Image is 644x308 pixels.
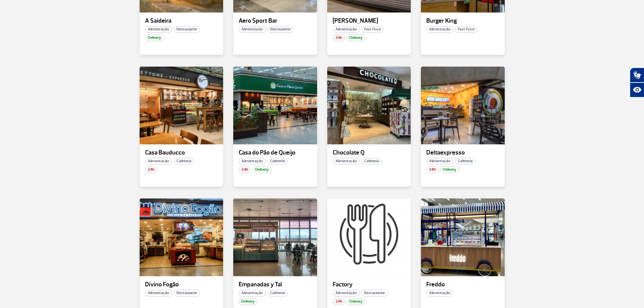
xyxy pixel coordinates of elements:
span: 24h [426,166,438,173]
span: Delivery [347,298,365,305]
span: Restaurante [361,290,387,297]
span: Delivery [145,34,164,41]
span: Cafeteria [361,158,382,165]
button: Abrir tradutor de língua de sinais. [630,68,644,82]
p: Aero Sport Bar [239,18,312,24]
p: Chocolate Q [333,149,406,156]
span: Cafeteria [267,290,288,297]
span: Alimentação [333,26,360,33]
span: 24h [333,298,345,305]
span: Cafeteria [267,158,288,165]
p: Deltaexpresso [426,149,499,156]
span: Alimentação [145,26,172,33]
span: Delivery [239,298,258,305]
p: [PERSON_NAME] [333,18,406,24]
div: Plugin de acessibilidade da Hand Talk. [630,68,644,97]
span: Alimentação [333,158,360,165]
span: Alimentação [333,290,360,297]
p: A Saideira [145,18,218,24]
span: Restaurante [174,26,200,33]
span: Alimentação [239,290,266,297]
span: 24h [333,34,345,41]
span: Fast Food [455,26,477,33]
span: Alimentação [239,26,266,33]
span: Alimentação [426,290,453,297]
span: Delivery [440,166,459,173]
span: Delivery [253,166,271,173]
p: Freddo [426,281,499,288]
p: Casa Bauducco [145,149,218,156]
span: Alimentação [145,158,172,165]
span: Cafeteria [174,158,194,165]
button: Abrir recursos assistivos. [630,82,644,97]
p: Empanadas y Tal [239,281,312,288]
span: 24h [239,166,251,173]
span: Alimentação [426,26,453,33]
span: Alimentação [239,158,266,165]
span: Restaurante [267,26,293,33]
p: Casa do Pão de Queijo [239,149,312,156]
p: Burger King [426,18,499,24]
span: Alimentação [145,290,172,297]
span: Restaurante [174,290,200,297]
span: Alimentação [426,158,453,165]
p: Divino Fogão [145,281,218,288]
span: Delivery [347,34,365,41]
span: Cafeteria [455,158,475,165]
p: Factory [333,281,406,288]
span: 24h [145,166,157,173]
span: Fast Food [361,26,383,33]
